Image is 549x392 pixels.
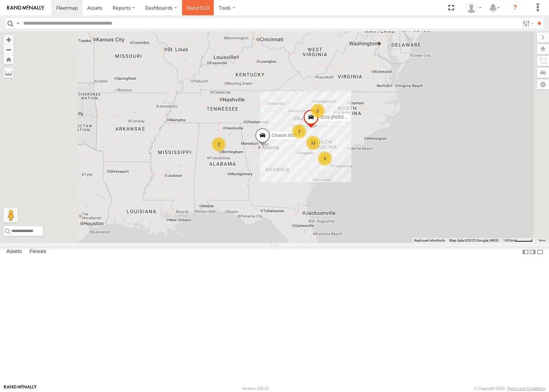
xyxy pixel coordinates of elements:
[4,55,14,64] button: Zoom Home
[474,386,545,391] div: © Copyright 2025 -
[311,104,325,118] div: 2
[292,124,306,139] div: 2
[520,18,535,29] label: Search Filter Options
[4,68,14,78] label: Measure
[212,137,226,151] div: 2
[7,5,44,10] img: rand-logo.svg
[538,239,546,242] a: Terms
[501,238,535,243] button: Map Scale: 100 km per 45 pixels
[507,386,545,391] a: Terms and Conditions
[463,2,484,13] div: Kera Green
[503,238,515,242] span: 100 km
[4,35,14,45] button: Zoom in
[537,247,544,257] label: Hide Summary Table
[522,247,529,257] label: Dock Summary Table to the Left
[529,247,536,257] label: Dock Summary Table to the Right
[4,208,18,222] button: Drag Pegman onto the map to open Street View
[26,247,50,257] label: Fences
[271,133,332,138] span: Chassis 803-[PERSON_NAME]
[15,18,21,29] label: Search Query
[449,238,499,242] span: Map data ©2025 Google, INEGI
[3,247,25,257] label: Assets
[4,385,37,392] a: Visit our Website
[242,386,269,391] div: Version: 305.01
[318,151,332,166] div: 3
[414,238,445,243] button: Keyboard shortcuts
[509,2,521,14] i: ?
[4,45,14,55] button: Zoom out
[537,79,549,89] label: Map Settings
[306,136,320,150] div: 11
